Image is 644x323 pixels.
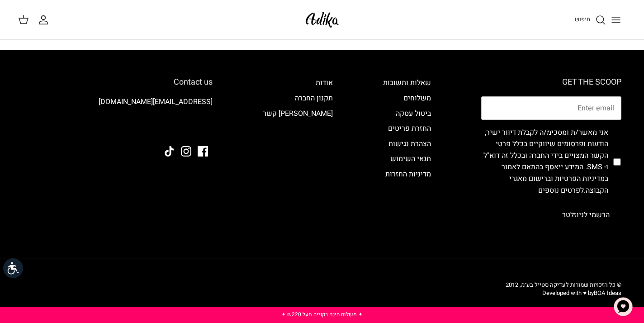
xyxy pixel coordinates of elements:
[303,9,341,30] img: Adika IL
[575,14,606,25] a: חיפוש
[38,14,52,25] a: החשבון שלי
[506,280,621,289] span: © כל הזכויות שמורות לעדיקה סטייל בע״מ, 2012
[506,289,621,297] p: Developed with ♥ by
[575,15,590,24] span: חיפוש
[254,77,342,226] div: Secondary navigation
[181,146,191,157] a: Instagram
[263,108,333,119] a: [PERSON_NAME] קשר
[390,153,431,164] a: תנאי השימוש
[481,96,621,120] input: Email
[383,77,431,88] a: שאלות ותשובות
[316,77,333,88] a: אודות
[403,93,431,104] a: משלוחים
[281,310,363,318] a: ✦ משלוח חינם בקנייה מעל ₪220 ✦
[164,146,175,157] a: Tiktok
[538,185,584,196] a: לפרטים נוספים
[550,204,621,226] button: הרשמי לניוזלטר
[374,77,440,226] div: Secondary navigation
[385,169,431,180] a: מדיניות החזרות
[610,293,637,320] button: צ'אט
[295,93,333,104] a: תקנון החברה
[606,10,626,30] button: Toggle menu
[188,122,213,133] img: Adika IL
[481,77,621,87] h6: GET THE SCOOP
[99,96,213,107] a: [EMAIL_ADDRESS][DOMAIN_NAME]
[198,146,208,157] a: Facebook
[594,289,621,297] a: BOA Ideas
[388,123,431,134] a: החזרת פריטים
[396,108,431,119] a: ביטול עסקה
[481,127,608,197] label: אני מאשר/ת ומסכימ/ה לקבלת דיוור ישיר, הודעות ופרסומים שיווקיים בכלל פרטי הקשר המצויים בידי החברה ...
[388,138,431,149] a: הצהרת נגישות
[23,77,213,87] h6: Contact us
